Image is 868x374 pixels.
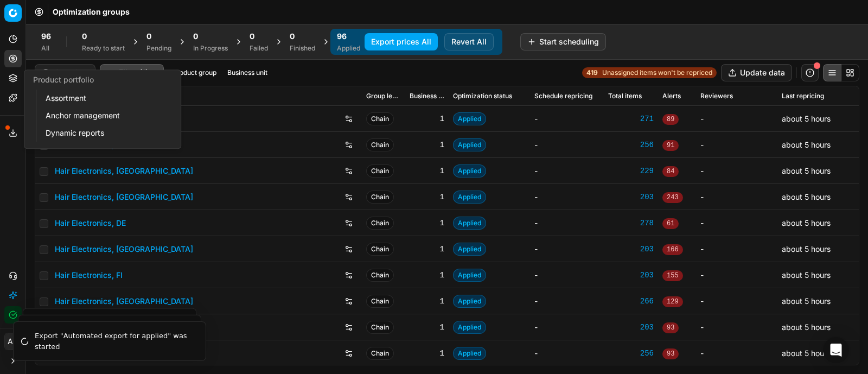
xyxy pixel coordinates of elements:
[662,296,683,307] span: 129
[608,348,654,359] a: 256
[782,218,831,227] span: about 5 hours
[696,340,777,366] td: -
[823,337,849,363] div: Open Intercom Messenger
[530,106,604,132] td: -
[586,68,598,77] strong: 419
[782,322,831,332] span: about 5 hours
[608,270,654,281] a: 203
[700,92,733,100] span: Reviewers
[410,348,444,359] div: 1
[55,296,193,307] a: Hair Electronics, [GEOGRAPHIC_DATA]
[55,270,123,281] a: Hair Electronics, FI
[41,44,51,53] div: All
[366,164,394,178] span: Chain
[337,44,360,53] div: Applied
[662,192,683,203] span: 243
[410,244,444,255] div: 1
[453,164,486,178] span: Applied
[53,7,130,17] nav: breadcrumb
[696,314,777,340] td: -
[410,192,444,202] div: 1
[608,218,654,229] div: 278
[193,44,228,53] div: In Progress
[530,158,604,184] td: -
[410,92,444,100] span: Business unit
[366,112,394,125] span: Chain
[582,67,717,78] a: 419Unassigned items won't be repriced
[55,218,126,229] a: Hair Electronics, DE
[453,138,486,151] span: Applied
[696,132,777,158] td: -
[608,140,654,150] a: 256
[453,191,486,204] span: Applied
[662,92,681,100] span: Alerts
[608,244,654,255] a: 203
[453,112,486,125] span: Applied
[696,262,777,288] td: -
[608,92,642,100] span: Total items
[33,75,94,84] span: Product portfolio
[410,270,444,281] div: 1
[530,340,604,366] td: -
[662,218,679,229] span: 61
[366,321,394,334] span: Chain
[82,31,87,42] span: 0
[53,7,130,17] span: Optimization groups
[608,192,654,202] a: 203
[696,236,777,262] td: -
[366,295,394,308] span: Chain
[696,184,777,210] td: -
[782,92,824,100] span: Last repricing
[41,31,51,42] span: 96
[782,348,831,358] span: about 5 hours
[410,140,444,150] div: 1
[608,166,654,176] a: 229
[453,217,486,230] span: Applied
[290,31,295,42] span: 0
[410,166,444,176] div: 1
[530,210,604,236] td: -
[782,244,831,253] span: about 5 hours
[410,322,444,333] div: 1
[662,348,679,359] span: 93
[55,192,193,202] a: Hair Electronics, [GEOGRAPHIC_DATA]
[82,44,125,53] div: Ready to start
[696,210,777,236] td: -
[453,243,486,256] span: Applied
[4,333,22,350] button: AC
[530,132,604,158] td: -
[366,347,394,360] span: Chain
[662,166,679,177] span: 84
[168,66,221,79] button: Product group
[366,138,394,151] span: Chain
[534,92,592,100] span: Schedule repricing
[366,191,394,204] span: Chain
[608,113,654,124] a: 271
[35,331,193,352] div: Export "Automated export for applied" was started
[337,31,347,42] span: 96
[444,33,494,50] button: Revert All
[41,125,168,141] a: Dynamic reports
[250,44,268,53] div: Failed
[410,218,444,229] div: 1
[602,68,712,77] span: Unassigned items won't be repriced
[410,296,444,307] div: 1
[782,192,831,201] span: about 5 hours
[453,295,486,308] span: Applied
[410,113,444,124] div: 1
[608,296,654,307] a: 266
[55,166,193,176] a: Hair Electronics, [GEOGRAPHIC_DATA]
[100,64,164,81] button: Filter (1)
[453,347,486,360] span: Applied
[290,44,315,53] div: Finished
[662,322,679,333] span: 93
[608,322,654,333] div: 203
[782,296,831,306] span: about 5 hours
[366,217,394,230] span: Chain
[223,66,272,79] button: Business unit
